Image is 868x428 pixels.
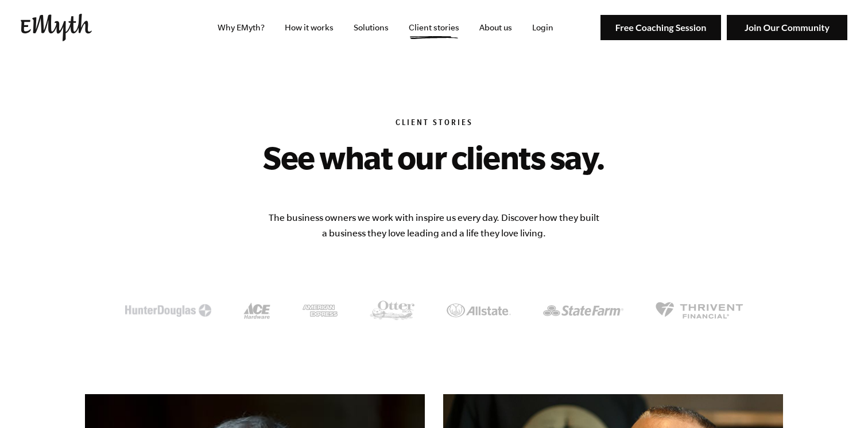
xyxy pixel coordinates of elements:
[370,301,414,320] img: Client
[727,15,847,41] img: Join Our Community
[268,210,600,241] p: The business owners we work with inspire us every day. Discover how they built a business they lo...
[600,15,721,41] img: Free Coaching Session
[543,305,623,316] img: Client
[125,304,211,317] img: Client
[243,302,270,319] img: Client
[656,302,743,319] img: Client
[447,304,511,317] img: Client
[85,118,783,130] h6: Client Stories
[21,14,92,41] img: EMyth
[189,139,679,176] h2: See what our clients say.
[303,305,338,317] img: Client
